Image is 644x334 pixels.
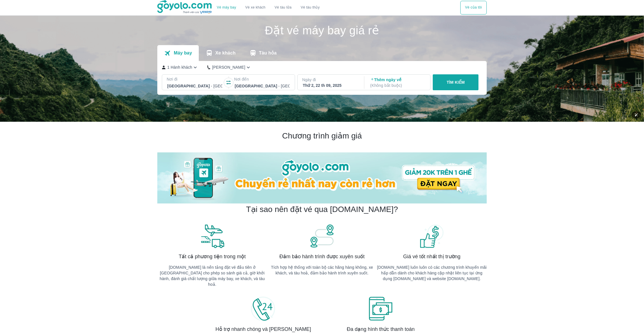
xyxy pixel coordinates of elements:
div: choose transportation mode [212,1,324,14]
p: ( Không bắt buộc ) [370,83,425,88]
div: transportation tabs [157,45,283,61]
p: Ngày đi [302,77,358,83]
span: Đảm bảo hành trình được xuyên suốt [279,253,365,260]
div: Thứ 2, 22 th 09, 2025 [303,83,358,88]
img: banner [199,224,225,249]
span: Giá vé tốt nhất thị trường [403,253,461,260]
img: banner [419,224,445,249]
p: Thêm ngày về [370,77,425,88]
p: Tích hợp hệ thống với toàn bộ các hãng hàng không, xe khách, và tàu hoả, đảm bảo hành trình xuyên... [267,264,377,276]
p: TÌM KIẾM [447,79,465,85]
h1: Đặt vé máy bay giá rẻ [157,25,487,36]
a: Vé xe khách [245,5,265,10]
span: Tất cả phương tiện trong một [179,253,246,260]
p: Nơi đến [234,76,290,82]
button: [PERSON_NAME] [207,64,251,70]
span: Đa dạng hình thức thanh toán [347,326,415,333]
a: Vé tàu lửa [270,1,296,14]
a: Vé máy bay [217,5,236,10]
p: [DOMAIN_NAME] là nền tảng đặt vé đầu tiên ở [GEOGRAPHIC_DATA] cho phép so sánh giá cả, giờ khởi h... [157,264,267,287]
button: TÌM KIẾM [433,74,478,90]
p: Xe khách [215,50,235,56]
p: 1 Hành khách [167,64,192,70]
h2: Tại sao nên đặt vé qua [DOMAIN_NAME]? [246,204,398,215]
button: Vé tàu thủy [296,1,324,14]
img: banner [250,296,276,321]
button: 1 Hành khách [162,64,198,70]
button: Vé của tôi [460,1,487,14]
img: banner-home [157,152,487,203]
p: Máy bay [174,50,192,56]
h2: Chương trình giảm giá [157,131,487,141]
p: [DOMAIN_NAME] luôn luôn có các chương trình khuyến mãi hấp dẫn dành cho khách hàng cập nhật liên ... [377,264,487,282]
img: banner [368,296,394,321]
p: Nơi đi [167,76,223,82]
p: [PERSON_NAME] [212,64,245,70]
img: banner [309,224,335,249]
div: choose transportation mode [460,1,487,14]
span: Hỗ trợ nhanh chóng và [PERSON_NAME] [216,326,311,333]
p: Tàu hỏa [259,50,277,56]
